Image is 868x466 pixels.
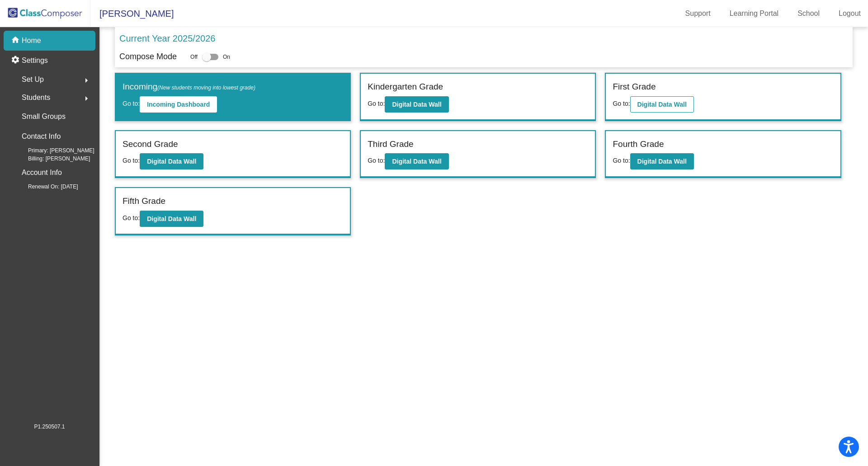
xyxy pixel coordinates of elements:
[368,80,443,94] label: Kindergarten Grade
[14,146,94,155] span: Primary: [PERSON_NAME]
[14,183,78,191] span: Renewal On: [DATE]
[368,100,385,107] span: Go to:
[140,211,203,227] button: Digital Data Wall
[385,153,448,169] button: Digital Data Wall
[223,53,230,61] span: On
[123,157,140,164] span: Go to:
[11,55,22,66] mat-icon: settings
[90,6,174,21] span: [PERSON_NAME]
[22,130,61,143] p: Contact Info
[147,158,196,165] b: Digital Data Wall
[613,80,656,94] label: First Grade
[14,155,90,163] span: Billing: [PERSON_NAME]
[11,35,22,46] mat-icon: home
[613,138,664,151] label: Fourth Grade
[831,6,868,21] a: Logout
[385,96,448,113] button: Digital Data Wall
[637,101,687,108] b: Digital Data Wall
[123,195,165,208] label: Fifth Grade
[22,35,41,46] p: Home
[368,138,413,151] label: Third Grade
[123,80,255,94] label: Incoming
[790,6,827,21] a: School
[613,157,630,164] span: Go to:
[119,51,177,63] p: Compose Mode
[81,75,92,86] mat-icon: arrow_right
[140,153,203,169] button: Digital Data Wall
[157,85,255,91] span: (New students moving into lowest grade)
[147,101,210,108] b: Incoming Dashboard
[678,6,718,21] a: Support
[392,158,441,165] b: Digital Data Wall
[22,91,50,104] span: Students
[392,101,441,108] b: Digital Data Wall
[630,153,694,169] button: Digital Data Wall
[119,32,215,45] p: Current Year 2025/2026
[140,96,217,113] button: Incoming Dashboard
[147,215,196,222] b: Digital Data Wall
[637,158,687,165] b: Digital Data Wall
[368,157,385,164] span: Go to:
[613,100,630,107] span: Go to:
[123,214,140,221] span: Go to:
[22,166,62,179] p: Account Info
[123,100,140,107] span: Go to:
[190,53,198,61] span: Off
[22,55,48,66] p: Settings
[722,6,786,21] a: Learning Portal
[81,93,92,104] mat-icon: arrow_right
[123,138,178,151] label: Second Grade
[22,73,44,86] span: Set Up
[22,110,66,123] p: Small Groups
[630,96,694,113] button: Digital Data Wall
